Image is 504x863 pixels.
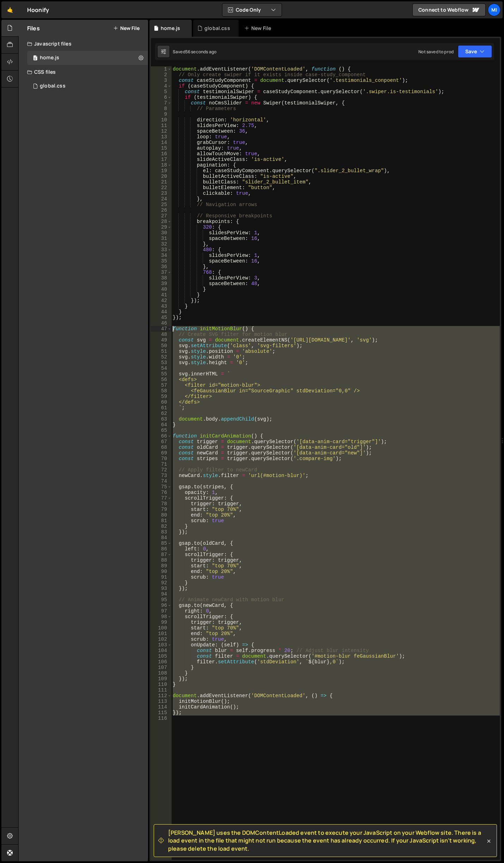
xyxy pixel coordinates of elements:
[151,478,172,484] div: 74
[151,439,172,445] div: 67
[151,710,172,716] div: 115
[151,569,172,574] div: 90
[168,829,485,852] span: [PERSON_NAME] uses the DOMContentLoaded event to execute your JavaScript on your Webflow site. Th...
[151,586,172,591] div: 93
[33,56,37,61] span: 0
[151,219,172,224] div: 28
[151,145,172,151] div: 15
[151,320,172,326] div: 46
[151,264,172,270] div: 36
[151,557,172,563] div: 88
[151,343,172,349] div: 50
[151,416,172,422] div: 63
[151,66,172,72] div: 1
[151,168,172,174] div: 19
[151,608,172,614] div: 97
[151,405,172,411] div: 61
[151,83,172,89] div: 4
[151,642,172,648] div: 103
[151,507,172,512] div: 79
[40,55,59,61] div: home.js
[173,49,216,55] div: Saved
[151,78,172,83] div: 3
[151,541,172,546] div: 85
[151,665,172,670] div: 107
[151,659,172,665] div: 106
[151,298,172,303] div: 42
[151,490,172,495] div: 76
[151,484,172,490] div: 75
[151,128,172,134] div: 12
[151,699,172,704] div: 113
[151,422,172,428] div: 64
[151,366,172,371] div: 54
[151,704,172,710] div: 114
[151,529,172,535] div: 83
[151,270,172,275] div: 37
[151,281,172,286] div: 39
[151,625,172,631] div: 100
[418,49,454,55] div: Not saved to prod
[244,25,274,32] div: New File
[151,433,172,439] div: 66
[151,597,172,603] div: 95
[204,25,230,32] div: global.css
[27,51,148,65] div: 17338/48148.js
[151,394,172,399] div: 59
[185,49,216,55] div: 56 seconds ago
[151,253,172,258] div: 34
[27,79,148,93] div: 17338/48147.css
[151,292,172,298] div: 41
[151,535,172,541] div: 84
[151,185,172,191] div: 22
[151,95,172,100] div: 6
[151,202,172,207] div: 25
[151,450,172,456] div: 69
[151,72,172,78] div: 2
[151,349,172,354] div: 51
[151,151,172,157] div: 16
[151,371,172,377] div: 55
[151,89,172,95] div: 5
[151,591,172,597] div: 94
[151,461,172,467] div: 71
[151,716,172,721] div: 116
[151,670,172,676] div: 108
[151,574,172,580] div: 91
[151,445,172,450] div: 68
[151,224,172,230] div: 29
[151,603,172,608] div: 96
[222,4,282,16] button: Code Only
[151,382,172,388] div: 57
[151,162,172,168] div: 18
[151,620,172,625] div: 99
[40,83,66,89] div: global.css
[151,247,172,253] div: 33
[151,196,172,202] div: 24
[488,4,500,16] a: Mi
[151,309,172,315] div: 44
[151,546,172,552] div: 86
[151,501,172,507] div: 78
[151,693,172,699] div: 112
[151,563,172,569] div: 89
[151,631,172,636] div: 101
[151,207,172,213] div: 26
[151,337,172,343] div: 49
[151,174,172,179] div: 20
[151,191,172,196] div: 23
[113,25,140,31] button: New File
[151,236,172,241] div: 31
[151,213,172,219] div: 27
[161,25,180,32] div: home.js
[27,6,49,14] div: Hoonify
[151,100,172,106] div: 7
[151,123,172,128] div: 11
[151,286,172,292] div: 40
[151,241,172,247] div: 32
[151,157,172,162] div: 17
[151,653,172,659] div: 105
[151,428,172,433] div: 65
[27,24,40,32] h2: Files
